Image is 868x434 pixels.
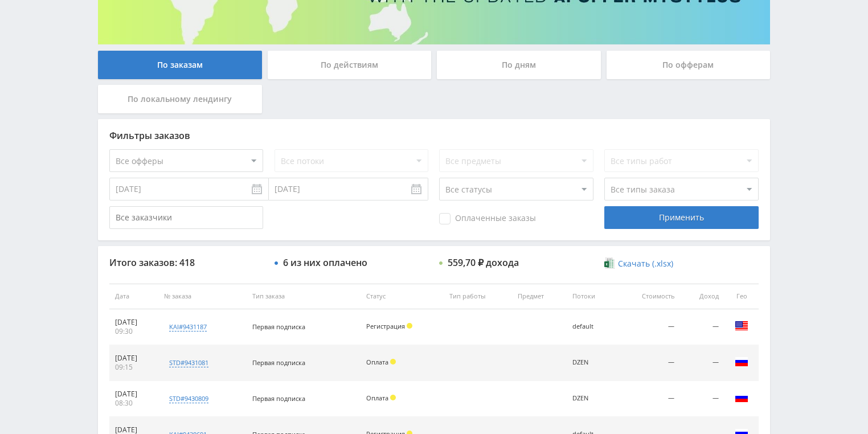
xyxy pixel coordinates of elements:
[448,257,519,268] div: 559,70 ₽ дохода
[98,51,262,79] div: По заказам
[109,257,263,268] div: Итого заказов: 418
[616,284,680,309] th: Стоимость
[115,399,153,408] div: 08:30
[616,345,680,381] td: —
[572,323,611,330] div: default
[437,51,601,79] div: По дням
[366,394,388,402] span: Оплата
[109,206,263,229] input: Все заказчики
[724,284,759,309] th: Гео
[390,359,396,365] span: Холд
[616,381,680,417] td: —
[361,284,444,309] th: Статус
[366,358,388,366] span: Оплата
[247,284,361,309] th: Тип заказа
[680,309,724,345] td: —
[616,309,680,345] td: —
[252,358,305,367] span: Первая подписка
[512,284,567,309] th: Предмет
[604,206,758,229] div: Применить
[604,258,673,269] a: Скачать (.xlsx)
[439,213,536,224] span: Оплаченные заказы
[158,284,247,309] th: № заказа
[572,395,611,402] div: DZEN
[618,259,673,268] span: Скачать (.xlsx)
[252,322,305,331] span: Первая подписка
[169,358,208,367] div: std#9431081
[109,130,759,141] div: Фильтры заказов
[390,395,396,400] span: Холд
[735,355,748,369] img: rus.png
[98,85,262,113] div: По локальному лендингу
[115,354,153,363] div: [DATE]
[283,257,367,268] div: 6 из них оплачено
[607,51,771,79] div: По офферам
[109,284,158,309] th: Дата
[680,284,724,309] th: Доход
[115,390,153,399] div: [DATE]
[680,381,724,417] td: —
[169,394,208,403] div: std#9430809
[735,391,748,404] img: rus.png
[252,394,305,403] span: Первая подписка
[115,363,153,372] div: 09:15
[366,322,405,330] span: Регистрация
[115,318,153,327] div: [DATE]
[680,345,724,381] td: —
[567,284,616,309] th: Потоки
[169,322,207,331] div: kai#9431187
[444,284,512,309] th: Тип работы
[572,359,611,366] div: DZEN
[735,319,748,333] img: usa.png
[268,51,432,79] div: По действиям
[604,257,614,269] img: xlsx
[407,323,412,329] span: Холд
[115,327,153,336] div: 09:30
